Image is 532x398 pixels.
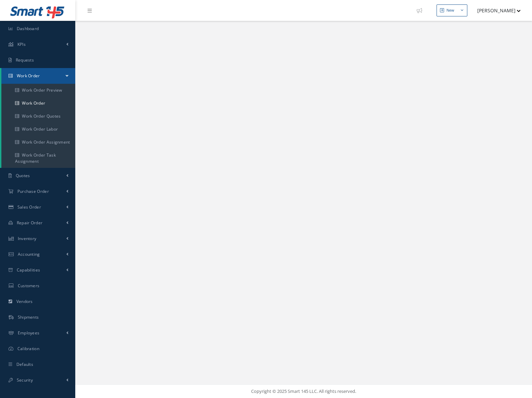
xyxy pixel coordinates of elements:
span: Repair Order [17,220,43,226]
span: Employees [18,330,40,336]
a: Work Order Task Assignment [1,149,75,168]
span: Purchase Order [17,188,49,194]
span: KPIs [17,41,26,47]
span: Customers [18,283,40,289]
span: Security [17,377,33,383]
span: Capabilities [17,267,40,273]
span: Accounting [18,251,40,257]
a: Work Order [1,68,75,84]
span: Requests [16,57,34,63]
span: Vendors [16,298,33,304]
a: Work Order [1,97,75,110]
a: Work Order Preview [1,84,75,97]
span: Sales Order [17,204,41,210]
span: Quotes [16,173,30,178]
a: Work Order Assignment [1,136,75,149]
button: [PERSON_NAME] [471,4,521,17]
div: Copyright © 2025 Smart 145 LLC. All rights reserved. [82,388,525,395]
span: Shipments [18,314,39,320]
div: New [446,8,454,13]
button: New [437,4,467,16]
span: Inventory [18,236,37,241]
span: Defaults [16,361,33,367]
span: Dashboard [17,26,39,31]
a: Work Order Quotes [1,110,75,123]
span: Work Order [17,73,40,79]
span: Calibration [17,346,39,351]
a: Work Order Labor [1,123,75,136]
